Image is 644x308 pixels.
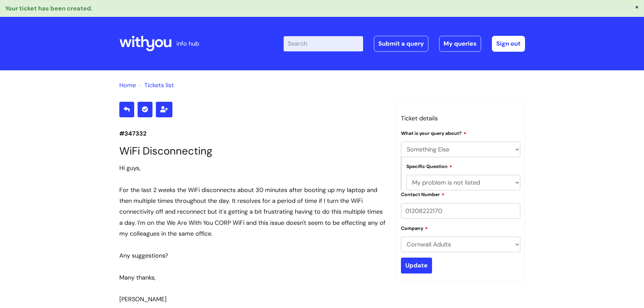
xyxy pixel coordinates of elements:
a: Home [119,81,136,89]
div: For the last 2 weeks the WiFi disconnects about 30 minutes after booting up my laptop and then mu... [119,185,386,239]
div: Any suggestions? [119,250,386,261]
div: Many thanks, [119,272,386,283]
label: Contact Number [401,191,445,197]
input: Search [284,36,363,51]
label: What is your query about? [401,129,467,136]
li: Solution home [119,80,136,91]
h3: Ticket details [401,113,521,124]
p: #347332 [119,128,386,139]
div: | - [284,36,525,51]
a: My queries [439,36,481,51]
div: [PERSON_NAME] [119,294,386,305]
button: × [635,4,639,10]
label: Specific Question [406,163,452,169]
a: Tickets list [144,81,174,89]
p: info hub [176,38,199,49]
input: Update [401,258,432,273]
div: Hi guys, [119,163,386,173]
a: Sign out [492,36,525,51]
h1: WiFi Disconnecting [119,145,386,157]
label: Company [401,224,428,231]
a: Submit a query [374,36,428,51]
li: Tickets list [138,80,174,91]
